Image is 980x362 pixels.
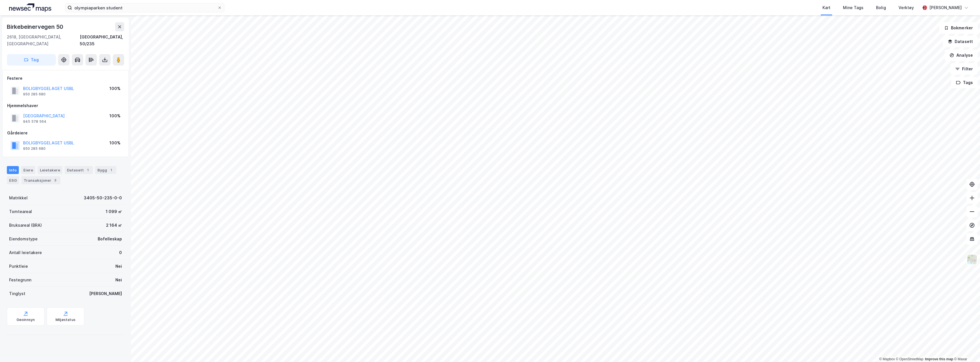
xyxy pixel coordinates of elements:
div: 2 164 ㎡ [106,222,122,229]
div: 1 [85,167,91,173]
div: Bruksareal (BRA) [9,222,42,229]
div: Mine Tags [843,4,863,11]
button: Bokmerker [939,22,978,34]
div: Hjemmelshaver [7,102,124,109]
div: Gårdeiere [7,130,124,136]
a: Mapbox [879,357,895,361]
div: 100% [109,140,121,146]
div: 100% [109,113,121,119]
img: logo.a4113a55bc3d86da70a041830d287a7e.svg [9,3,51,12]
div: 950 285 680 [23,146,46,151]
div: Bofelleskap [98,236,122,242]
div: 3405-50-235-0-0 [84,195,122,201]
button: Tag [7,54,56,66]
button: Tags [951,77,978,88]
div: Festere [7,75,124,82]
div: Bygg [95,166,116,174]
div: Bolig [876,4,886,11]
div: Geoinnsyn [17,318,35,322]
div: Nei [115,277,122,283]
div: Eiendomstype [9,236,38,242]
div: 100% [109,85,121,92]
div: 945 578 564 [23,119,46,124]
div: Tinglyst [9,290,25,297]
div: Info [7,166,19,174]
div: Matrikkel [9,195,28,201]
div: Antall leietakere [9,249,42,256]
div: ESG [7,176,19,184]
div: [GEOGRAPHIC_DATA], 50/235 [80,34,124,47]
div: 950 285 680 [23,92,46,97]
div: 0 [119,249,122,256]
a: Improve this map [925,357,953,361]
input: Søk på adresse, matrikkel, gårdeiere, leietakere eller personer [72,3,217,12]
iframe: Chat Widget [952,335,980,362]
div: [PERSON_NAME] [929,4,962,11]
div: Miljøstatus [56,318,75,322]
div: Transaksjoner [21,176,60,184]
button: Analyse [945,50,978,61]
div: 1 099 ㎡ [106,208,122,215]
button: Datasett [943,36,978,47]
div: 2618, [GEOGRAPHIC_DATA], [GEOGRAPHIC_DATA] [7,34,80,47]
div: Punktleie [9,263,28,270]
div: Nei [115,263,122,270]
div: Eiere [21,166,35,174]
div: Leietakere [38,166,62,174]
div: Kontrollprogram for chat [952,335,980,362]
div: 3 [52,177,58,183]
div: Birkebeinervegen 50 [7,22,64,31]
a: OpenStreetMap [896,357,924,361]
button: Filter [950,63,978,75]
div: Verktøy [899,4,914,11]
div: Kart [822,4,830,11]
div: Datasett [65,166,93,174]
img: Z [967,254,977,265]
div: 1 [108,167,114,173]
div: Festegrunn [9,277,31,283]
div: Tomteareal [9,208,32,215]
div: [PERSON_NAME] [89,290,122,297]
